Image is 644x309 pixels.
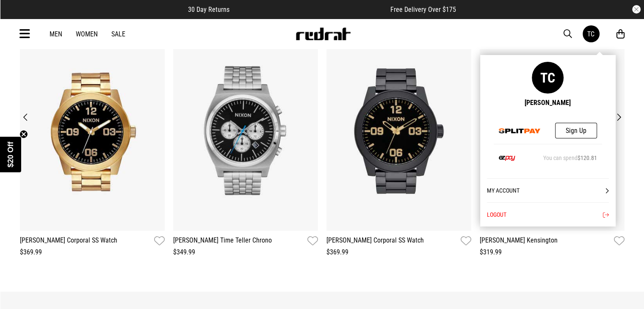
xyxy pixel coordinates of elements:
button: Next [613,111,625,123]
div: You can spend [543,154,597,161]
button: Previous [20,111,31,123]
div: TC [532,62,564,94]
img: Nixon Corporal Ss Watch in Multi [20,31,165,231]
a: Sign Up [555,123,597,138]
div: $349.99 [173,247,318,257]
div: $319.99 [480,247,625,257]
div: [PERSON_NAME] [525,99,571,107]
a: [PERSON_NAME] Time Teller Chrono [173,235,272,247]
img: Ezpay [499,156,516,161]
img: Nixon Kensington in Gold [480,31,625,231]
a: [PERSON_NAME] Corporal SS Watch [20,235,117,247]
a: [PERSON_NAME] Corporal SS Watch [326,235,424,247]
button: Open LiveChat chat widget [7,3,32,29]
span: Free Delivery Over $175 [390,6,456,14]
iframe: Customer reviews powered by Trustpilot [246,5,373,14]
div: $369.99 [20,247,165,257]
span: $20 Off [6,141,15,167]
button: Close teaser [19,130,28,138]
a: Women [76,30,98,38]
a: [PERSON_NAME] Kensington [480,235,558,247]
a: Men [50,30,62,38]
span: 30 Day Returns [188,6,229,14]
a: Sale [111,30,125,38]
img: Redrat logo [295,28,351,40]
img: Nixon Corporal Ss Watch in Black [326,31,471,231]
a: My Account [487,178,609,202]
button: Logout [487,202,609,226]
span: $120.81 [578,154,597,161]
div: $369.99 [326,247,471,257]
div: TC [587,30,594,38]
img: Nixon Time Teller Chrono in Silver [173,31,318,231]
img: Splitpay [499,128,541,133]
